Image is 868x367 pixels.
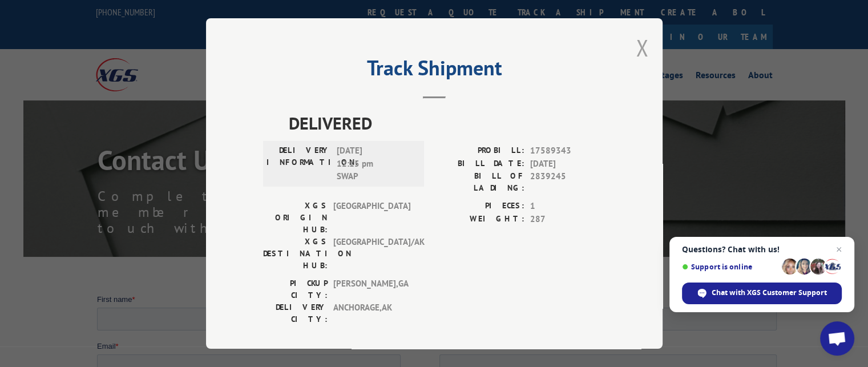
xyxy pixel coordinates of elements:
span: [GEOGRAPHIC_DATA] [333,200,410,236]
span: [GEOGRAPHIC_DATA]/AK [333,236,410,272]
h2: Track Shipment [263,60,605,82]
span: Chat with XGS Customer Support [712,288,827,298]
div: Open chat [820,321,854,356]
span: Last name [342,1,377,10]
span: Questions? Chat with us! [682,245,842,254]
span: Phone number [342,48,391,57]
label: PICKUP CITY: [263,277,328,301]
span: 1 [530,200,605,213]
label: WEIGHT: [434,213,524,226]
span: Close chat [832,243,846,256]
label: BILL OF LADING: [434,170,524,194]
span: 17589343 [530,144,605,158]
span: Contact by Email [356,113,411,122]
label: DELIVERY INFORMATION: [267,144,331,183]
label: XGS DESTINATION HUB: [263,236,328,272]
label: PIECES: [434,200,524,213]
span: 2839245 [530,170,605,194]
span: Contact Preference [342,95,406,103]
span: [PERSON_NAME] , GA [333,277,410,301]
span: Support is online [682,263,778,271]
span: ANCHORAGE , AK [333,301,410,325]
span: DELIVERED [289,110,605,136]
input: Contact by Email [345,112,353,120]
label: XGS ORIGIN HUB: [263,200,328,236]
label: PROBILL: [434,144,524,158]
span: [DATE] [530,158,605,171]
span: Contact by Phone [356,128,414,137]
input: Contact by Phone [345,128,353,135]
label: BILL DATE: [434,158,524,171]
button: Close modal [636,33,648,63]
span: [DATE] 12:15 pm SWAP [337,144,414,183]
span: 287 [530,213,605,226]
label: DELIVERY CITY: [263,301,328,325]
div: Chat with XGS Customer Support [682,283,842,304]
